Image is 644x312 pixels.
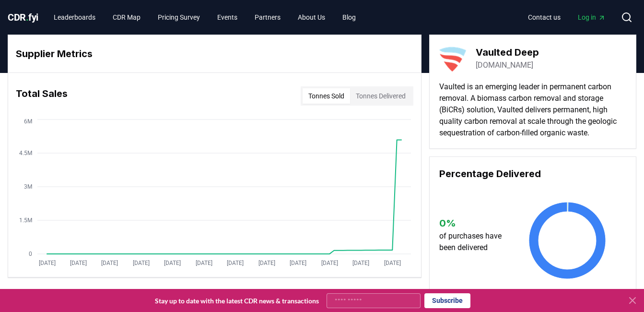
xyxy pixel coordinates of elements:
a: Partners [247,9,288,26]
tspan: [DATE] [321,260,338,266]
h3: Supplier Metrics [16,47,413,61]
a: Blog [335,9,363,26]
tspan: [DATE] [133,260,150,266]
tspan: [DATE] [227,260,244,266]
h3: 0 % [439,216,510,230]
tspan: [DATE] [196,260,212,266]
nav: Main [520,9,613,26]
a: [DOMAIN_NAME] [476,60,533,71]
tspan: [DATE] [258,260,275,266]
p: of purchases have been delivered [439,230,510,253]
a: CDR.fyi [8,11,38,24]
a: CDR Map [105,9,148,26]
a: Events [210,9,245,26]
span: Log in [578,12,606,22]
nav: Main [46,9,363,26]
tspan: [DATE] [384,260,401,266]
h3: Total Sales [16,86,68,106]
span: CDR fyi [8,12,38,23]
img: Vaulted Deep-logo [439,45,466,72]
h3: Percentage Delivered [439,167,626,181]
tspan: [DATE] [101,260,118,266]
button: Tonnes Sold [303,88,350,104]
a: Log in [570,9,613,26]
tspan: 0 [29,251,32,257]
tspan: 3M [24,183,32,190]
a: Pricing Survey [150,9,208,26]
span: . [26,12,29,23]
tspan: [DATE] [352,260,369,266]
tspan: 4.5M [19,150,32,156]
a: About Us [290,9,333,26]
button: Tonnes Delivered [350,88,411,104]
a: Leaderboards [46,9,103,26]
p: Vaulted is an emerging leader in permanent carbon removal. A biomass carbon removal and storage (... [439,81,626,139]
h3: Vaulted Deep [476,45,539,60]
tspan: [DATE] [70,260,87,266]
a: Contact us [520,9,568,26]
tspan: 6M [24,118,32,125]
tspan: [DATE] [290,260,306,266]
tspan: [DATE] [39,260,56,266]
tspan: [DATE] [164,260,181,266]
tspan: 1.5M [19,217,32,224]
